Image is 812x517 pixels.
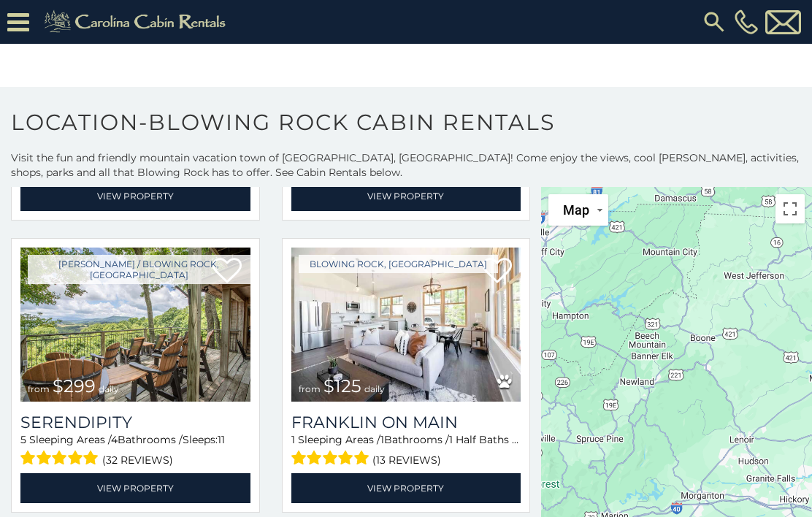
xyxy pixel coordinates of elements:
div: Sleeping Areas / Bathrooms / Sleeps: [291,432,521,470]
span: 4 [111,433,118,446]
span: $125 [323,375,361,397]
span: from [299,383,321,394]
button: Toggle fullscreen view [775,194,805,223]
a: [PERSON_NAME] / Blowing Rock, [GEOGRAPHIC_DATA] [28,255,250,284]
button: Change map style [548,194,608,226]
span: 11 [218,433,225,446]
span: (13 reviews) [372,451,441,470]
a: Blowing Rock, [GEOGRAPHIC_DATA] [299,255,498,273]
span: 1 [380,433,384,446]
img: search-regular.svg [701,9,727,35]
span: from [28,383,50,394]
div: Sleeping Areas / Bathrooms / Sleeps: [20,432,250,470]
a: View Property [291,473,521,503]
span: $299 [53,375,96,397]
a: View Property [20,473,250,503]
span: (32 reviews) [102,451,173,470]
a: View Property [20,181,250,211]
span: daily [99,383,119,394]
img: Khaki-logo.png [37,7,238,37]
a: [PHONE_NUMBER] [731,9,762,34]
span: Map [563,202,589,218]
span: 1 Half Baths / [449,433,518,446]
img: Serendipity [20,248,250,402]
span: daily [364,383,385,394]
a: Serendipity from $299 daily [20,248,250,402]
span: 5 [20,433,26,446]
span: 1 [291,433,295,446]
a: Serendipity [20,413,250,432]
a: View Property [291,181,521,211]
a: Franklin On Main [291,413,521,432]
a: Franklin On Main from $125 daily [291,248,521,402]
img: Franklin On Main [291,248,521,402]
